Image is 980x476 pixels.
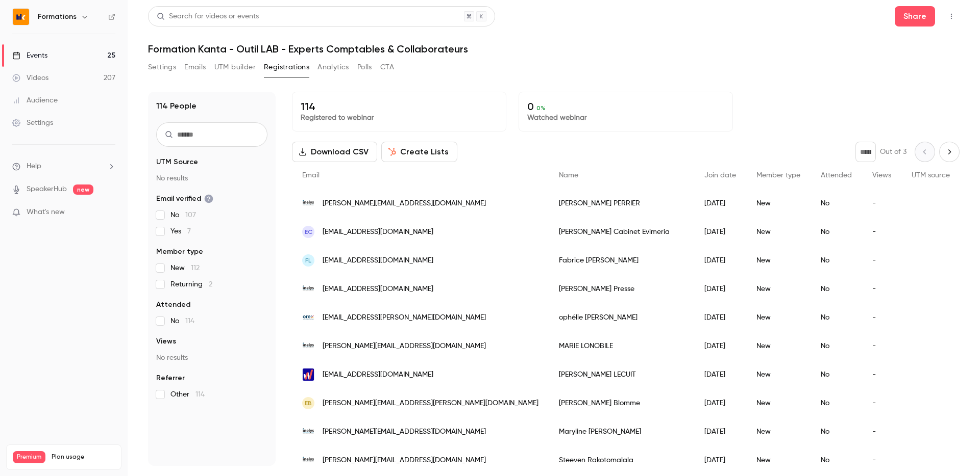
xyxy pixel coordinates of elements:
div: New [746,218,811,246]
div: No [811,275,862,303]
span: FL [305,256,311,265]
div: - [862,360,901,389]
span: Premium [13,451,45,463]
div: Audience [12,95,58,105]
span: No [170,210,196,220]
button: Create Lists [381,142,457,162]
div: No [811,332,862,360]
span: Help [27,161,41,172]
div: MARIE LONOBILE [549,332,694,360]
div: - [862,303,901,332]
span: UTM Source [156,157,198,167]
div: [DATE] [694,417,746,446]
span: Plan usage [52,453,115,461]
div: [DATE] [694,218,746,246]
div: - [862,446,901,474]
div: No [811,360,862,389]
button: Registrations [264,59,309,75]
p: 114 [301,100,498,113]
div: Settings [12,118,53,128]
span: [EMAIL_ADDRESS][PERSON_NAME][DOMAIN_NAME] [323,312,486,323]
span: 114 [195,391,205,398]
div: [PERSON_NAME] Blomme [549,389,694,417]
span: 7 [187,228,191,235]
div: Fabrice [PERSON_NAME] [549,246,694,275]
div: [DATE] [694,275,746,303]
span: Referrer [156,373,185,383]
span: [PERSON_NAME][EMAIL_ADDRESS][DOMAIN_NAME] [323,455,486,466]
p: 0 [527,100,724,113]
div: Steeven Rakotomalala [549,446,694,474]
div: New [746,417,811,446]
div: No [811,389,862,417]
span: What's new [27,207,65,218]
h6: Formations [38,12,77,22]
div: - [862,246,901,275]
img: lba-walterfrance.com [302,368,314,381]
div: No [811,303,862,332]
div: - [862,389,901,417]
span: Name [559,172,578,179]
h1: 114 People [156,100,197,112]
div: New [746,389,811,417]
div: Events [12,50,47,61]
span: Other [170,389,205,400]
span: Member type [756,172,800,179]
span: new [73,184,93,195]
span: [EMAIL_ADDRESS][DOMAIN_NAME] [323,255,433,266]
div: New [746,446,811,474]
div: New [746,303,811,332]
div: [DATE] [694,189,746,218]
span: 114 [185,318,194,325]
p: No results [156,173,267,183]
button: Polls [357,59,372,75]
div: [DATE] [694,389,746,417]
span: [PERSON_NAME][EMAIL_ADDRESS][PERSON_NAME][DOMAIN_NAME] [323,398,538,409]
span: [EMAIL_ADDRESS][DOMAIN_NAME] [323,227,433,237]
iframe: Noticeable Trigger [103,208,115,217]
span: No [170,316,194,326]
img: inelys.fr [302,283,314,295]
button: Emails [184,59,206,75]
span: Attended [821,172,852,179]
img: orex-france.com [302,311,314,324]
img: inelys.fr [302,454,314,466]
span: [PERSON_NAME][EMAIL_ADDRESS][DOMAIN_NAME] [323,341,486,352]
button: UTM builder [214,59,256,75]
div: [PERSON_NAME] Presse [549,275,694,303]
div: - [862,189,901,218]
div: New [746,360,811,389]
div: [PERSON_NAME] Cabinet Evimeria [549,218,694,246]
div: - [862,218,901,246]
p: No results [156,353,267,363]
button: Share [895,6,935,27]
p: Watched webinar [527,113,724,123]
span: Views [872,172,891,179]
div: [DATE] [694,246,746,275]
section: facet-groups [156,157,267,400]
span: [EMAIL_ADDRESS][DOMAIN_NAME] [323,284,433,295]
p: Registered to webinar [301,113,498,123]
span: 0 % [536,104,546,112]
span: [EMAIL_ADDRESS][DOMAIN_NAME] [323,369,433,380]
button: Analytics [317,59,349,75]
p: Out of 3 [880,147,906,157]
div: No [811,189,862,218]
a: SpeakerHub [27,184,67,195]
span: [PERSON_NAME][EMAIL_ADDRESS][DOMAIN_NAME] [323,427,486,437]
div: New [746,332,811,360]
span: Email verified [156,194,213,204]
span: New [170,263,200,273]
div: - [862,417,901,446]
span: [PERSON_NAME][EMAIL_ADDRESS][DOMAIN_NAME] [323,198,486,209]
div: - [862,275,901,303]
img: Formations [13,9,29,25]
div: Maryline [PERSON_NAME] [549,417,694,446]
div: Videos [12,73,48,83]
span: 2 [209,281,212,288]
div: No [811,218,862,246]
div: No [811,417,862,446]
span: Attended [156,300,190,310]
span: EB [305,399,312,408]
img: inelys.fr [302,426,314,438]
